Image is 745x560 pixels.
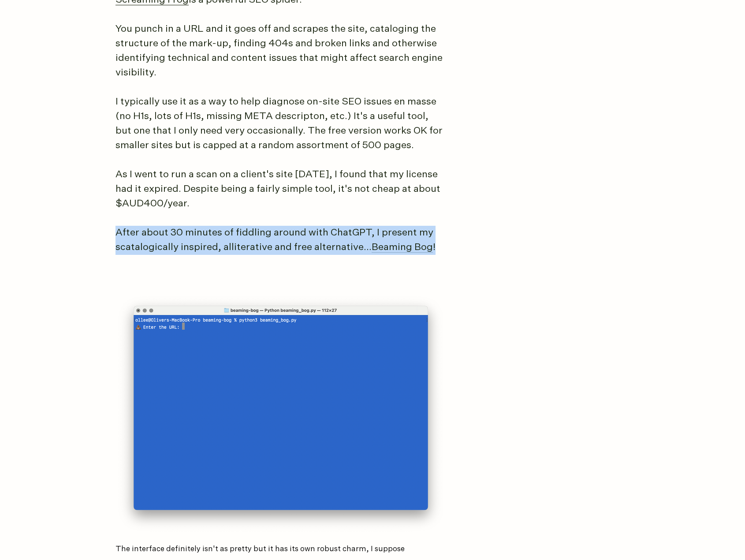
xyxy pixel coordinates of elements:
[372,243,433,253] a: Beaming Bog
[115,294,446,534] img: The script churning away
[115,95,446,153] p: I typically use it as a way to help diagnose on-site SEO issues en masse (no H1s, lots of H1s, mi...
[115,22,446,80] p: You punch in a URL and it goes off and scrapes the site, cataloging the structure of the mark-up,...
[115,544,446,555] p: The interface definitely isn't as pretty but it has its own robust charm, I suppose
[115,226,446,255] p: After about 30 minutes of fiddling around with ChatGPT, I present my scatalogically inspired, all...
[115,168,446,211] p: As I went to run a scan on a client's site [DATE], I found that my license had it expired. Despit...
